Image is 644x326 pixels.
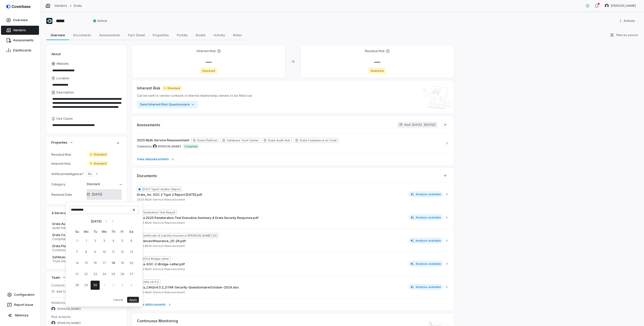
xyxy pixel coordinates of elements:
span: Audit Hub [52,226,114,230]
textarea: Use Cases [51,122,122,129]
a: Vendors [54,4,67,8]
th: Friday [118,229,127,234]
button: 3 [100,236,109,245]
span: Analysis available [408,284,443,290]
a: Drata Audit HubAudit Hub [51,220,115,232]
span: Drata 2025 Peneteration Test Executive Summary & Drata Security Response.pdf [137,216,258,220]
span: Activity [212,32,227,38]
h4: Inherent Risk [197,49,216,53]
button: 28 [72,281,82,290]
button: 14 [72,258,82,268]
button: Add Contact [50,287,75,296]
span: EvidenceofInsurance_25-26.pdf [137,239,186,243]
span: Drata Audit Hub [52,222,114,226]
input: Website [51,67,113,74]
span: — [202,58,216,66]
span: Drata Audit Hub [262,138,291,143]
span: Active [93,19,107,23]
button: Apply [127,297,139,303]
span: Properties [51,140,67,145]
span: Minimize [15,313,28,317]
span: No [88,172,92,176]
span: Drata_ Inc. SOC 2 Type 2 Report [DATE].pdf [137,193,202,197]
button: 26 [118,270,127,279]
img: Mike Phillips avatar [153,144,157,148]
span: 2025 Multi-Service Reassessment [137,290,185,294]
span: Continuous Monitoring [137,318,178,323]
span: Standard [200,68,217,74]
a: View alldocuments [132,298,454,311]
span: Safebase Trust Center [52,255,114,259]
button: Cancel [111,297,125,303]
span: ( [DATE] ) [424,123,435,127]
img: Mike Phillips avatar [51,321,55,325]
button: 5 [118,236,127,245]
div: Category [51,182,85,186]
button: 2 [109,281,118,290]
button: 15 [82,258,91,268]
th: Tuesday [91,229,100,234]
th: Sunday [72,229,82,234]
span: 2025 Multi-Service Reassessment [137,267,185,271]
div: Inherent Risk [51,162,87,166]
a: View allassessments [132,153,454,165]
button: Certificate of Liability Insurance ([PERSON_NAME] 25)EvidenceofInsurance_25-26.pdf2025 Multi-Serv... [132,229,454,252]
p: Complete [184,144,198,148]
button: 2 [91,236,100,245]
span: Created by [137,144,181,148]
a: Drata [74,4,82,8]
a: Drata Compliance as CodeCompliance as Code [51,232,115,243]
button: Send Inherent Risk Questionnaire [137,101,198,108]
button: Mike Phillips avatar[PERSON_NAME] [602,2,639,10]
button: 21 [72,270,82,279]
button: 25 [109,270,118,279]
button: 27 [127,270,136,279]
span: 2025 Multi-Service Reassessment [137,244,185,248]
span: Properties [151,32,171,38]
button: 9 [91,247,100,256]
button: SOC2 Bridge LetterDrata-SOC-2-Bridge-Letter.pdf2025 Multi-Service ReassessmentAnalysis available [132,252,454,275]
span: Analysis available [408,191,443,197]
button: 3 [118,281,127,290]
span: Use Cases [56,117,73,121]
span: Analysis available [408,238,443,244]
span: [PERSON_NAME] [158,145,181,148]
button: 29 [82,281,91,290]
span: Assessments [97,32,122,38]
button: 17 [100,258,109,268]
span: Standard [369,68,386,74]
span: Analysis available [408,214,443,220]
button: 11 [109,247,118,256]
button: Properties [50,138,75,147]
span: Drata_CAIQv4.0.2_STAR-Security-QuestionnaireOctober-2024.xlsx [137,285,239,289]
th: Wednesday [100,229,109,234]
button: Next: [DATE]([DATE]) [397,122,437,128]
span: Continuous Compliance Monitoring [52,248,114,252]
span: View all documents [137,303,166,307]
div: [DATE] [91,219,101,223]
button: 4 [127,281,136,290]
span: Fact Sheet [126,32,147,38]
span: Configuration [14,293,34,297]
span: Report Issue [14,303,33,307]
span: Drata Platform [191,138,218,143]
span: CAIQ v4.0.2 [137,279,160,284]
button: Filter by service [609,30,639,40]
span: — [370,58,384,66]
span: [PERSON_NAME] [57,321,81,325]
a: Safebase Trust CenterTrust Center [51,254,115,265]
th: Saturday [127,229,136,234]
button: CAIQ v4.0.2Drata_CAIQv4.0.2_STAR-Security-QuestionnaireOctober-2024.xlsx2025 Multi-Service Reasse... [132,275,454,298]
span: About [51,52,61,56]
a: Assessments [1,36,39,45]
span: Next: [DATE] [404,123,422,127]
img: Mike Phillips avatar [605,4,609,8]
button: 24 [100,270,109,279]
span: Standard [89,152,108,157]
span: Drata Compliance as Code [52,233,114,237]
span: 4 Services [51,211,68,215]
span: Can be sent to vendor contacts or internal relationship owners to be filled out [137,94,252,98]
button: 13 [127,247,136,256]
span: 2025 Multi-Service Reassessment [137,198,185,202]
button: 4 Services [50,208,75,217]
